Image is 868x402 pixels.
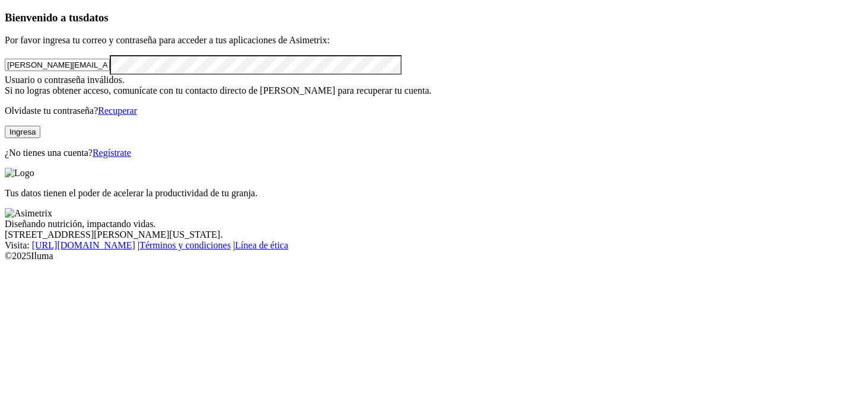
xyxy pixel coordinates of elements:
[5,240,863,251] div: Visita : | |
[98,106,137,116] a: Recuperar
[5,35,863,46] p: Por favor ingresa tu correo y contraseña para acceder a tus aplicaciones de Asimetrix:
[139,240,231,250] a: Términos y condiciones
[32,240,135,250] a: [URL][DOMAIN_NAME]
[5,251,863,261] div: © 2025 Iluma
[235,240,288,250] a: Línea de ética
[5,219,863,229] div: Diseñando nutrición, impactando vidas.
[5,168,34,178] img: Logo
[5,75,863,96] div: Usuario o contraseña inválidos. Si no logras obtener acceso, comunícate con tu contacto directo d...
[5,188,863,199] p: Tus datos tienen el poder de acelerar la productividad de tu granja.
[5,106,863,116] p: Olvidaste tu contraseña?
[5,208,52,219] img: Asimetrix
[83,11,109,24] span: datos
[5,148,863,158] p: ¿No tienes una cuenta?
[5,11,863,24] h3: Bienvenido a tus
[5,126,40,138] button: Ingresa
[5,229,863,240] div: [STREET_ADDRESS][PERSON_NAME][US_STATE].
[93,148,131,158] a: Regístrate
[5,59,110,71] input: Tu correo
